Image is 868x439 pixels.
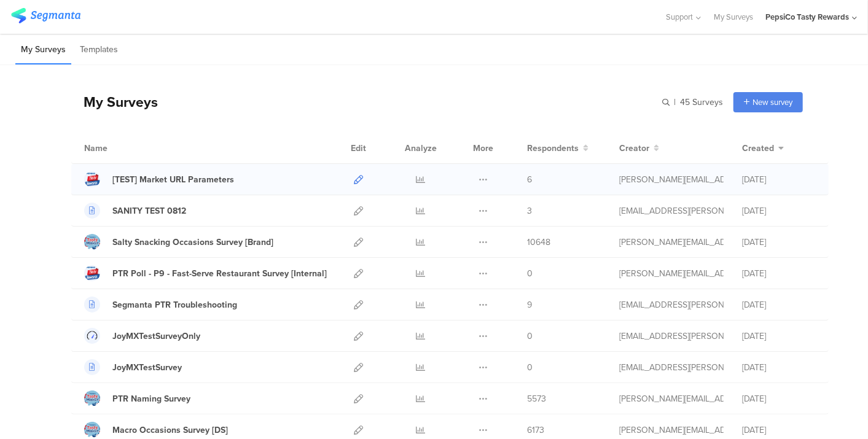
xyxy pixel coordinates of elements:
div: megan.lynch@pepsico.com [619,236,724,249]
img: segmanta logo [11,8,80,23]
span: 5573 [527,392,546,405]
div: Segmanta PTR Troubleshooting [112,298,237,311]
div: [DATE] [742,236,816,249]
span: Respondents [527,142,579,155]
span: | [672,96,678,109]
span: 45 Surveys [680,96,723,109]
button: Created [742,142,784,155]
div: [TEST] Market URL Parameters [112,173,234,186]
li: Templates [74,36,123,64]
div: [DATE] [742,173,816,186]
div: PTR Naming Survey [112,392,190,405]
span: 6173 [527,424,544,437]
div: More [470,133,496,163]
div: [DATE] [742,204,816,217]
span: 0 [527,361,533,374]
div: [DATE] [742,392,816,405]
span: 3 [527,204,532,217]
span: Support [667,11,694,23]
div: [DATE] [742,267,816,280]
div: [DATE] [742,361,816,374]
div: Macro Occasions Survey [DS] [112,424,228,437]
div: PTR Poll - P9 - Fast-Serve Restaurant Survey [Internal] [112,267,327,280]
div: andreza.godoy.contractor@pepsico.com [619,330,724,343]
div: SANITY TEST 0812 [112,204,186,217]
div: andreza.godoy.contractor@pepsico.com [619,204,724,217]
a: PTR Poll - P9 - Fast-Serve Restaurant Survey [Internal] [84,265,327,281]
span: 6 [527,173,532,186]
span: 10648 [527,236,550,249]
a: Salty Snacking Occasions Survey [Brand] [84,234,273,250]
span: 9 [527,298,532,311]
span: 0 [527,330,533,343]
button: Creator [619,142,659,155]
span: Creator [619,142,649,155]
a: PTR Naming Survey [84,390,190,406]
div: [DATE] [742,330,816,343]
div: megan.lynch@pepsico.com [619,392,724,405]
div: megan.lynch@pepsico.com [619,173,724,186]
div: andreza.godoy.contractor@pepsico.com [619,298,724,311]
button: Respondents [527,142,588,155]
div: Analyze [402,133,439,163]
div: Name [84,142,158,155]
a: JoyMXTestSurveyOnly [84,328,200,344]
div: andreza.godoy.contractor@pepsico.com [619,361,724,374]
div: Edit [345,133,372,163]
a: [TEST] Market URL Parameters [84,171,234,187]
a: SANITY TEST 0812 [84,203,186,219]
li: My Surveys [15,36,71,64]
a: Segmanta PTR Troubleshooting [84,297,237,313]
div: megan.lynch@pepsico.com [619,267,724,280]
a: Macro Occasions Survey [DS] [84,422,228,438]
span: 0 [527,267,533,280]
a: JoyMXTestSurvey [84,359,182,375]
div: [DATE] [742,298,816,311]
div: [DATE] [742,424,816,437]
div: Salty Snacking Occasions Survey [Brand] [112,236,273,249]
span: New survey [753,96,792,108]
div: My Surveys [71,91,158,112]
span: Created [742,142,774,155]
div: megan.lynch@pepsico.com [619,424,724,437]
div: JoyMXTestSurveyOnly [112,330,200,343]
div: PepsiCo Tasty Rewards [765,11,849,23]
div: JoyMXTestSurvey [112,361,182,374]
